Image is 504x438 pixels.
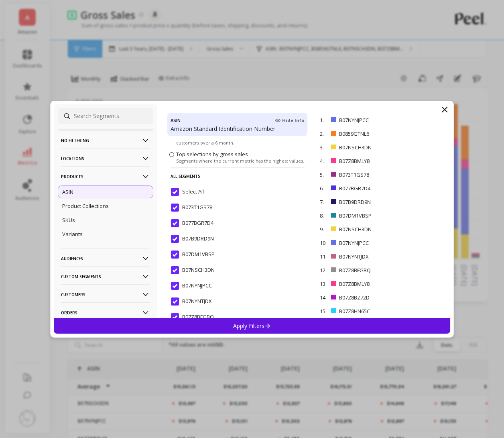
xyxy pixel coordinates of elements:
span: B07NYNJPCC [171,282,212,290]
span: Select All [171,188,204,196]
p: B07NYNTJDX [339,253,407,260]
p: Variants [62,230,83,238]
input: Search Segments [58,108,153,124]
p: B07NYNJPCC [339,116,407,124]
p: Apply Filters [233,322,271,330]
p: 10. [320,239,328,247]
p: B07Z8BFGBQ [339,267,408,274]
p: 6. [320,185,328,192]
p: 12. [320,267,328,274]
p: ASIN [62,188,73,196]
p: B07Z8HN65C [339,308,407,315]
p: B07B9DRD9N [339,198,408,206]
p: All Segments [171,167,305,185]
p: B07NSCH3DN [339,226,408,233]
p: SKUs [62,216,75,224]
span: Top selections by gross sales [176,150,248,157]
p: 15. [320,308,328,315]
p: B0859GTNL6 [339,130,407,137]
p: Amazon Standard Identification Number [171,125,304,133]
p: B077BGR7D4 [339,185,408,192]
p: Orders [61,302,150,323]
span: B077BGR7D4 [171,219,213,227]
p: B07DM1VBSP [339,212,408,219]
p: 4. [320,157,328,165]
span: Segment values with the highest revenue from returning customers over a 6 month. [176,134,306,146]
p: Products [61,166,150,187]
p: B07NYNJPCC [339,239,407,247]
span: Hide Info [275,117,304,124]
p: Product Collections [62,202,109,210]
p: 11. [320,253,328,260]
p: Customers [61,284,150,305]
span: B07NYNTJDX [171,297,212,306]
p: No filtering [61,130,150,151]
p: Locations [61,148,150,169]
p: Custom Segments [61,266,150,287]
p: 2. [320,130,328,137]
p: B07Z8BMLY8 [339,157,407,165]
p: 7. [320,198,328,206]
span: B07NSCH3DN [171,266,215,274]
p: 8. [320,212,328,219]
span: B07Z8BFGBQ [171,313,214,321]
span: B07B9DRD9N [171,235,214,243]
p: B07Z8BMLY8 [339,280,407,287]
p: 1. [320,116,328,124]
p: 14. [320,294,328,301]
span: B07DM1VBSP [171,251,215,259]
p: B07NSCH3DN [339,144,408,151]
h4: ASIN [171,116,181,125]
span: B073T1GS78 [171,204,212,212]
p: 9. [320,226,328,233]
p: 13. [320,280,328,287]
p: Audiences [61,248,150,269]
span: Segments where the current metric has the highest values. [176,157,304,163]
p: B073T1GS78 [339,171,407,178]
p: B07Z8BZ72D [339,294,407,301]
p: 3. [320,144,328,151]
p: 5. [320,171,328,178]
